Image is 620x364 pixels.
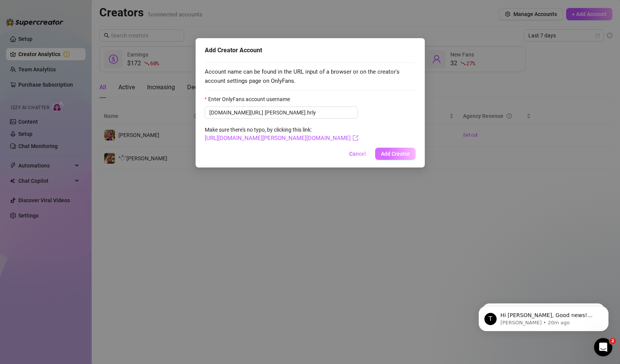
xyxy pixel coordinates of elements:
[205,46,416,55] div: Add Creator Account
[205,135,358,142] a: [URL][DOMAIN_NAME][PERSON_NAME][DOMAIN_NAME]export
[467,290,620,343] iframe: Intercom notifications message
[343,148,372,160] button: Cancel
[205,127,358,141] span: Make sure there's no typo, by clicking this link:
[209,108,263,117] span: [DOMAIN_NAME][URL]
[265,108,353,117] input: Enter OnlyFans account username
[594,338,612,356] iframe: Intercom live chat
[349,151,366,157] span: Cancel
[610,338,616,344] span: 2
[381,151,410,157] span: Add Creator
[205,68,416,85] span: Account name can be found in the URL input of a browser or on the creator's account settings page...
[205,95,295,103] label: Enter OnlyFans account username
[353,135,358,141] span: export
[375,148,416,160] button: Add Creator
